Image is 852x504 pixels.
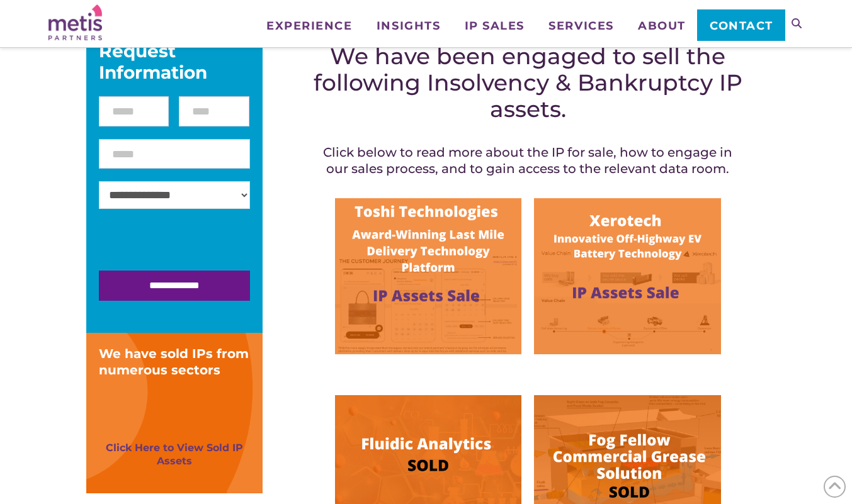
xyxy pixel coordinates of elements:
[311,43,744,122] h2: We have been engaged to sell the following Insolvency & Bankruptcy IP assets.
[710,20,773,31] span: Contact
[99,345,250,378] div: We have sold IPs from numerous sectors
[106,442,243,467] a: Click Here to View Sold IP Assets
[638,20,686,31] span: About
[465,20,525,31] span: IP Sales
[548,20,613,31] span: Services
[377,20,440,31] span: Insights
[266,20,352,31] span: Experience
[311,144,744,177] h4: Click below to read more about the IP for sale, how to engage in our sales process, and to gain a...
[697,9,785,41] a: Contact
[824,476,846,498] span: Back to Top
[99,40,250,83] div: Request Information
[534,198,720,354] img: Image
[335,198,521,354] img: Image
[99,221,290,271] iframe: reCAPTCHA
[48,4,102,40] img: Metis Partners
